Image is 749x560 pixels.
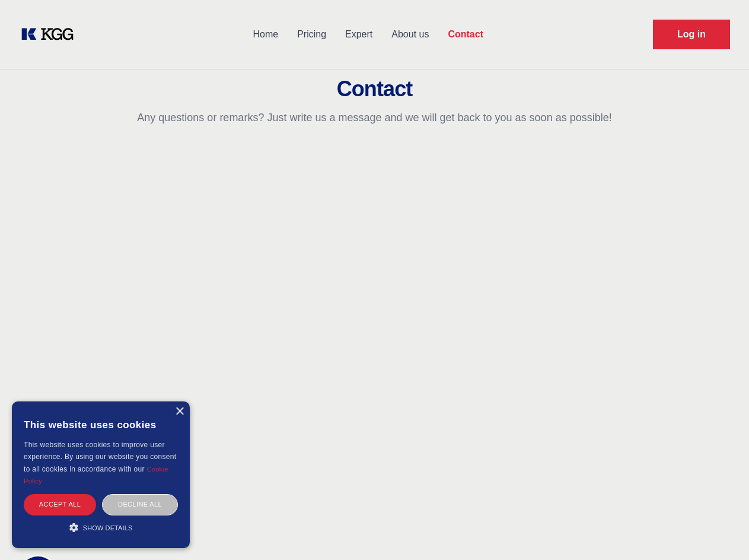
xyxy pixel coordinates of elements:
div: Show details [24,521,178,533]
a: Cookie Policy [24,466,168,485]
span: This website uses cookies to improve user experience. By using our website you consent to all coo... [24,441,176,473]
div: Accept all [24,494,96,515]
h2: Contact [14,77,735,101]
p: Any questions or remarks? Just write us a message and we will get back to you as soon as possible! [14,110,735,125]
span: Show details [83,524,133,531]
a: About us [382,19,438,50]
a: Request Demo [653,20,730,49]
a: Contact [438,19,493,50]
div: Close [175,407,184,416]
iframe: Chat Widget [690,503,749,560]
a: Pricing [288,19,336,50]
a: Home [243,19,288,50]
a: Expert [336,19,382,50]
a: KOL Knowledge Platform: Talk to Key External Experts (KEE) [19,25,83,44]
div: This website uses cookies [24,410,178,439]
div: Decline all [102,494,178,515]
